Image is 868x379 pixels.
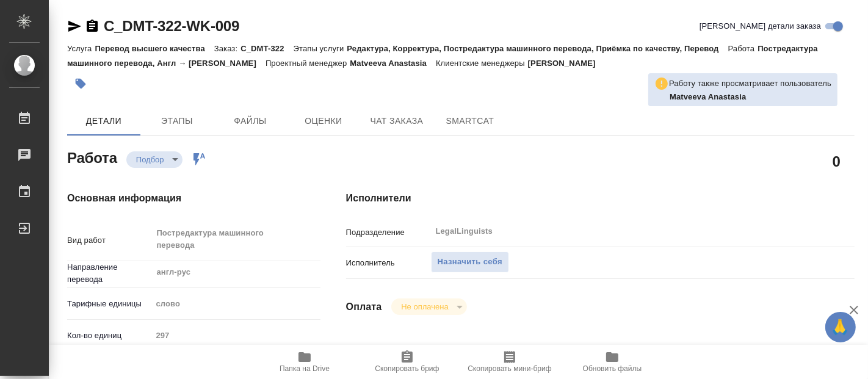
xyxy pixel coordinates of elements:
p: Направление перевода [67,261,151,286]
span: Скопировать бриф [375,364,439,373]
span: Этапы [148,114,206,129]
input: Пустое поле [151,327,320,344]
p: Подразделение [346,226,431,239]
p: Услуга [67,44,95,53]
span: SmartCat [441,114,499,129]
p: Работа [728,44,758,53]
button: Добавить тэг [67,70,94,97]
button: Скопировать ссылку [85,19,99,34]
button: Обновить файлы [561,345,664,379]
p: Клиентские менеджеры [436,59,528,68]
button: Назначить себя [431,251,509,273]
button: Не оплачена [397,301,452,312]
p: Этапы услуги [294,44,347,53]
div: Подбор [391,298,466,315]
p: [PERSON_NAME] [528,59,605,68]
p: Matveeva Anastasia [350,59,436,68]
p: Постредактура машинного перевода, Англ → [PERSON_NAME] [67,44,818,68]
p: Тарифные единицы [67,298,151,310]
button: 🙏 [825,312,856,342]
button: Папка на Drive [253,345,356,379]
h2: Работа [67,146,117,168]
p: Работу также просматривает пользователь [669,78,831,90]
span: 🙏 [830,314,851,340]
span: Обновить файлы [583,364,642,373]
p: Matveeva Anastasia [670,91,831,103]
button: Скопировать бриф [356,345,458,379]
b: Matveeva Anastasia [670,92,746,101]
span: Назначить себя [438,255,502,269]
button: Подбор [132,154,168,165]
div: слово [151,294,320,314]
span: Детали [74,114,133,129]
span: Файлы [221,114,280,129]
p: Кол-во единиц [67,330,151,342]
h4: Оплата [346,300,382,314]
h4: Дополнительно [346,344,855,359]
span: Скопировать мини-бриф [468,364,551,373]
div: Подбор [126,151,183,168]
span: [PERSON_NAME] детали заказа [700,20,821,32]
p: Исполнитель [346,257,431,269]
p: Перевод высшего качества [95,44,214,53]
h2: 0 [833,151,841,171]
span: Оценки [294,114,353,129]
a: C_DMT-322-WK-009 [104,18,239,34]
p: Вид работ [67,234,151,247]
p: C_DMT-322 [241,44,293,53]
span: Папка на Drive [280,364,330,373]
h4: Исполнители [346,191,855,206]
h4: Основная информация [67,191,297,206]
p: Проектный менеджер [266,59,350,68]
p: Заказ: [214,44,241,53]
span: Чат заказа [367,114,426,129]
p: Редактура, Корректура, Постредактура машинного перевода, Приёмка по качеству, Перевод [347,44,728,53]
button: Скопировать мини-бриф [458,345,561,379]
button: Скопировать ссылку для ЯМессенджера [67,19,82,34]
